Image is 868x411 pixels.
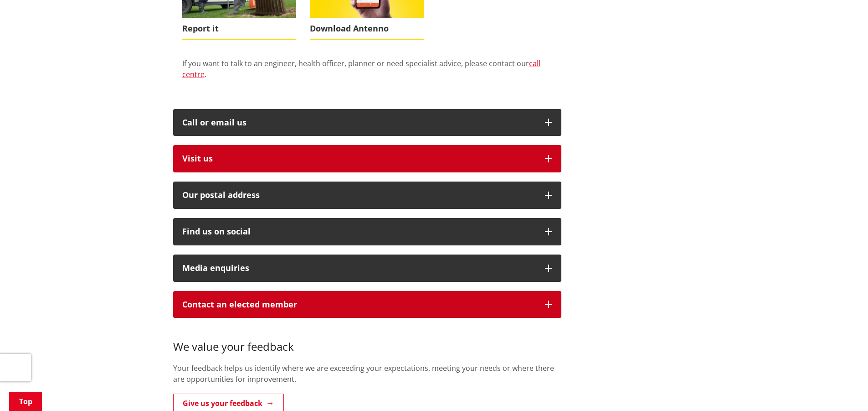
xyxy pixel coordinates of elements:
a: call centre [182,58,540,79]
div: If you want to talk to an engineer, health officer, planner or need specialist advice, please con... [182,58,552,91]
p: Contact an elected member [182,300,536,309]
button: Media enquiries [173,255,561,282]
h2: Our postal address [182,191,536,200]
div: Find us on social [182,227,536,236]
span: Report it [182,18,297,39]
a: Top [9,392,42,411]
button: Visit us [173,145,561,172]
h3: We value your feedback [173,327,561,354]
button: Call or email us [173,109,561,136]
iframe: Messenger Launcher [826,373,859,406]
div: Call or email us [182,118,536,127]
p: Visit us [182,154,536,163]
span: Download Antenno [310,18,424,39]
p: Your feedback helps us identify where we are exceeding your expectations, meeting your needs or w... [173,363,561,385]
button: Find us on social [173,218,561,245]
button: Our postal address [173,182,561,209]
button: Contact an elected member [173,291,561,318]
div: Media enquiries [182,264,536,273]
